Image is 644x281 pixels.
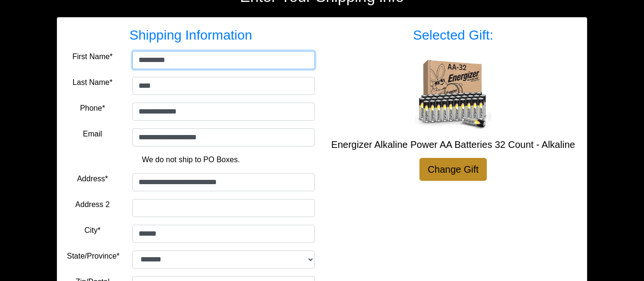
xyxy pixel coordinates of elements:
a: Change Gift [419,158,487,181]
label: State/Province* [67,250,119,262]
h3: Shipping Information [67,27,315,43]
label: City* [85,225,101,236]
label: Address* [77,173,108,185]
label: Email [83,128,102,140]
img: Energizer Alkaline Power AA Batteries 32 Count - Alkaline [415,55,492,131]
label: Last Name* [73,77,113,88]
p: We do not ship to PO Boxes. [74,154,308,166]
h3: Selected Gift: [329,27,577,43]
label: Phone* [80,103,105,114]
h5: Energizer Alkaline Power AA Batteries 32 Count - Alkaline [329,139,577,150]
label: First Name* [72,51,112,62]
label: Address 2 [75,199,110,210]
